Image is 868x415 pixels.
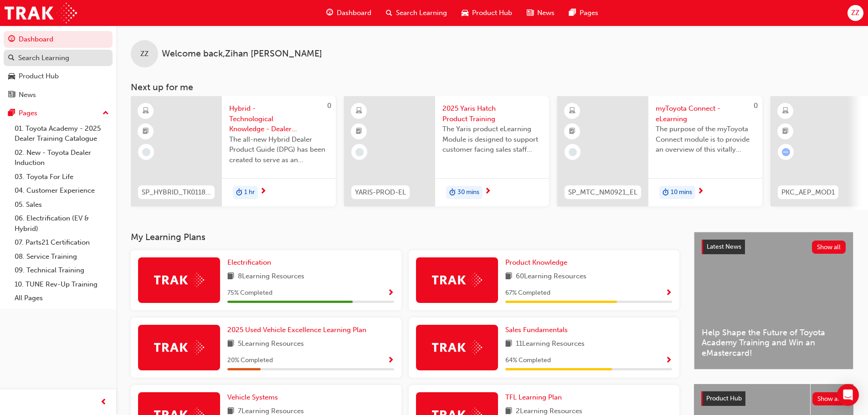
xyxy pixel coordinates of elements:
button: ZZ [847,5,863,21]
button: Pages [4,105,113,122]
span: duration-icon [663,187,669,199]
span: learningResourceType_ELEARNING-icon [569,105,575,117]
span: book-icon [227,271,234,282]
a: Product Hub [4,68,113,85]
img: Trak [154,340,204,354]
span: learningResourceType_ELEARNING-icon [782,105,789,117]
span: learningResourceType_ELEARNING-icon [143,105,149,117]
button: Show Progress [387,355,394,366]
span: search-icon [386,7,392,19]
span: car-icon [8,72,15,81]
div: Product Hub [19,71,59,82]
a: 2025 Used Vehicle Excellence Learning Plan [227,325,370,335]
span: YARIS-PROD-EL [355,187,406,198]
span: search-icon [8,54,15,62]
span: next-icon [260,188,267,196]
a: News [4,87,113,103]
span: duration-icon [236,187,242,199]
span: book-icon [505,338,512,350]
span: Product Knowledge [505,258,567,266]
a: 0SP_HYBRID_TK0118_DPGHybrid - Technological Knowledge - Dealer Product Guide (DPG) (04/2021)The a... [131,96,336,206]
button: Show Progress [387,287,394,299]
span: next-icon [697,188,704,196]
span: 64 % Completed [505,355,551,366]
span: 30 mins [457,187,479,198]
span: Help Shape the Future of Toyota Academy Training and Win an eMastercard! [702,328,846,359]
a: pages-iconPages [562,4,606,22]
a: Product HubShow all [701,391,846,406]
span: guage-icon [8,36,15,44]
a: 10. TUNE Rev-Up Training [11,277,113,292]
img: Trak [432,340,482,354]
a: 01. Toyota Academy - 2025 Dealer Training Catalogue [11,122,113,146]
span: 67 % Completed [505,288,550,298]
span: booktick-icon [782,126,789,138]
span: Show Progress [665,357,672,365]
span: Search Learning [396,8,447,18]
span: The all-new Hybrid Dealer Product Guide (DPG) has been created to serve as an important introduct... [229,134,329,165]
span: TFL Learning Plan [505,393,562,401]
a: news-iconNews [519,4,562,22]
a: guage-iconDashboard [319,4,379,22]
span: ZZ [851,8,859,18]
span: Sales Fundamentals [505,326,568,334]
a: 05. Sales [11,198,113,212]
a: Sales Fundamentals [505,325,571,335]
span: book-icon [505,271,512,282]
span: learningRecordVerb_ATTEMPT-icon [782,148,790,156]
span: SP_MTC_NM0921_EL [568,187,637,198]
span: learningRecordVerb_NONE-icon [355,148,364,156]
button: DashboardSearch LearningProduct HubNews [4,29,113,105]
span: Show Progress [387,289,394,297]
span: booktick-icon [569,126,575,138]
span: The purpose of the myToyota Connect module is to provide an overview of this vitally important ne... [656,124,755,155]
a: 08. Service Training [11,250,113,264]
span: 75 % Completed [227,288,272,298]
span: Dashboard [337,8,371,18]
span: car-icon [462,7,468,19]
a: 07. Parts21 Certification [11,236,113,250]
a: Latest NewsShow all [702,240,846,254]
a: YARIS-PROD-EL2025 Yaris Hatch Product TrainingThe Yaris product eLearning Module is designed to s... [344,96,549,206]
span: PKC_AEP_MOD1 [781,187,835,198]
span: ZZ [140,49,149,59]
a: Product Knowledge [505,257,571,268]
img: Trak [432,273,482,287]
img: Trak [5,3,77,23]
span: 5 Learning Resources [238,338,304,350]
span: news-icon [527,7,534,19]
h3: Next up for me [116,82,868,92]
span: 0 [754,102,758,110]
h3: My Learning Plans [131,232,679,242]
a: TFL Learning Plan [505,392,565,403]
a: Vehicle Systems [227,392,282,403]
span: 60 Learning Resources [516,271,586,282]
span: up-icon [103,108,109,119]
button: Show Progress [665,355,672,366]
span: 2025 Yaris Hatch Product Training [442,103,542,124]
img: Trak [154,273,204,287]
div: News [19,90,36,100]
span: guage-icon [326,7,333,19]
div: Open Intercom Messenger [837,384,859,406]
span: learningRecordVerb_NONE-icon [569,148,577,156]
a: search-iconSearch Learning [379,4,454,22]
span: next-icon [484,188,491,196]
div: Search Learning [18,53,69,63]
span: book-icon [227,338,234,350]
span: Hybrid - Technological Knowledge - Dealer Product Guide (DPG) (04/2021) [229,103,329,134]
a: Latest NewsShow allHelp Shape the Future of Toyota Academy Training and Win an eMastercard! [694,232,853,369]
span: Electrification [227,258,271,266]
span: Pages [580,8,598,18]
a: 02. New - Toyota Dealer Induction [11,146,113,170]
span: Welcome back , Zihan [PERSON_NAME] [162,49,322,59]
span: booktick-icon [143,126,149,138]
span: Product Hub [706,395,742,402]
button: Show Progress [665,287,672,299]
span: 11 Learning Resources [516,338,585,350]
span: duration-icon [449,187,456,199]
span: Vehicle Systems [227,393,278,401]
span: 2025 Used Vehicle Excellence Learning Plan [227,326,366,334]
